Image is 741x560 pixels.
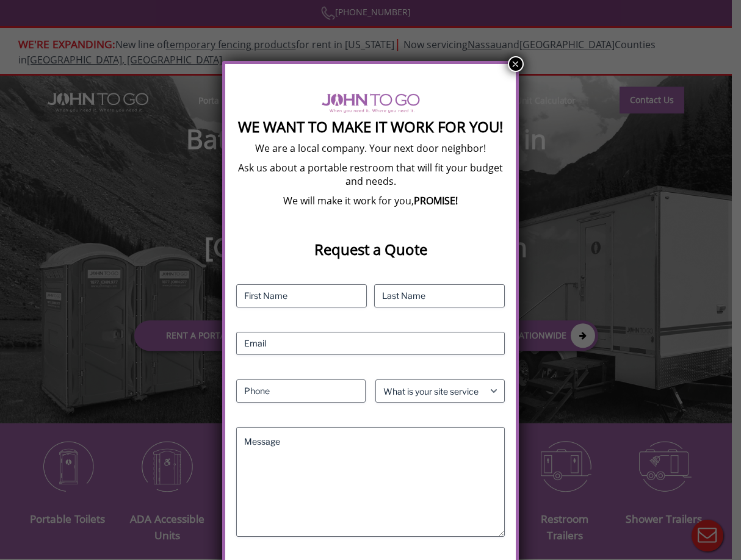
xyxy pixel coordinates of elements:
p: We are a local company. Your next door neighbor! [236,142,505,155]
p: We will make it work for you, [236,194,505,207]
input: Phone [236,379,366,403]
strong: Request a Quote [314,239,427,259]
button: Close [508,56,524,72]
p: Ask us about a portable restroom that will fit your budget and needs. [236,161,505,188]
b: PROMISE! [414,194,458,207]
strong: We Want To Make It Work For You! [238,117,503,137]
input: Last Name [374,284,505,307]
input: First Name [236,284,367,307]
img: logo of viptogo [322,93,420,113]
input: Email [236,332,505,355]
